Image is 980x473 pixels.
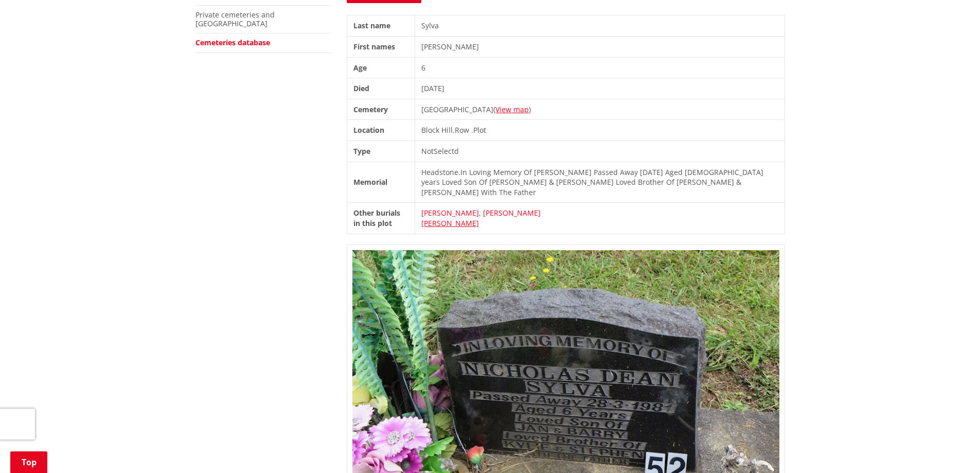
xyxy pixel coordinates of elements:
[415,15,785,37] td: Sylva
[473,125,486,135] span: Plot
[441,125,453,135] span: Hill
[347,99,415,120] th: Cemetery
[421,218,479,228] a: [PERSON_NAME]
[933,430,970,467] iframe: Messenger Launcher
[421,167,763,197] span: In Loving Memory Of [PERSON_NAME] Passed Away [DATE] Aged [DEMOGRAPHIC_DATA] years Loved Son Of [...
[347,141,415,162] th: Type
[455,125,469,135] span: Row
[347,57,415,78] th: Age
[347,203,415,234] th: Other burials in this plot
[10,451,47,473] a: Top
[493,104,531,114] span: ( )
[347,162,415,203] th: Memorial
[415,141,785,162] td: NotSelectd
[347,15,415,37] th: Last name
[415,162,785,203] td: .
[421,208,541,218] a: [PERSON_NAME], [PERSON_NAME]
[347,78,415,99] th: Died
[347,36,415,57] th: First names
[195,10,275,28] a: Private cemeteries and [GEOGRAPHIC_DATA]
[421,167,458,177] span: Headstone
[347,120,415,141] th: Location
[415,99,785,120] td: [GEOGRAPHIC_DATA]
[415,78,785,99] td: [DATE]
[415,57,785,78] td: 6
[421,125,439,135] span: Block
[415,36,785,57] td: [PERSON_NAME]
[195,38,270,47] a: Cemeteries database
[415,120,785,141] td: . .
[495,104,529,114] a: View map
